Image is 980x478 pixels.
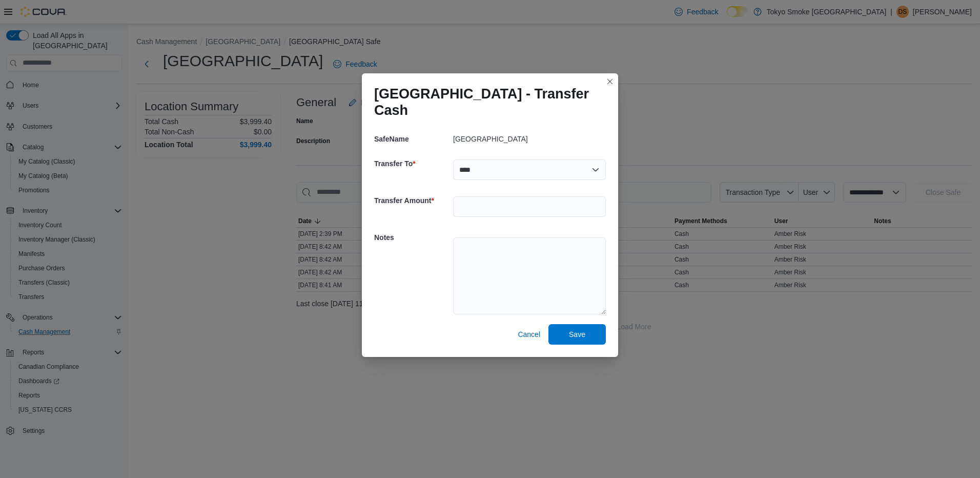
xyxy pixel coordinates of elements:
[374,153,451,174] h5: Transfer To
[374,129,451,149] h5: SafeName
[374,190,451,211] h5: Transfer Amount
[604,75,616,88] button: Closes this modal window
[518,329,540,340] span: Cancel
[569,329,585,340] span: Save
[548,324,606,345] button: Save
[374,86,598,118] h1: [GEOGRAPHIC_DATA] - Transfer Cash
[514,324,544,345] button: Cancel
[453,135,528,143] p: [GEOGRAPHIC_DATA]
[374,227,451,248] h5: Notes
